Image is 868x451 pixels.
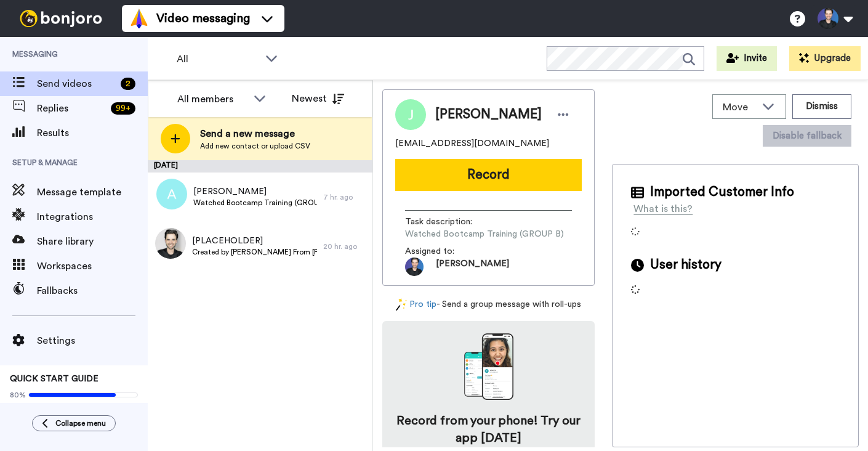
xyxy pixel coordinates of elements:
[10,375,98,383] span: QUICK START GUIDE
[650,256,721,274] span: User history
[396,298,436,311] a: Pro tip
[395,99,426,130] img: Image of Joshua
[405,216,491,228] span: Task description :
[382,298,595,311] div: - Send a group message with roll-ups
[192,247,317,257] span: Created by [PERSON_NAME] From [PERSON_NAME][GEOGRAPHIC_DATA]
[193,185,317,198] span: [PERSON_NAME]
[111,102,135,115] div: 99 +
[650,183,794,201] span: Imported Customer Info
[177,52,259,67] span: All
[37,185,148,200] span: Message template
[464,333,513,400] img: download
[148,160,372,173] div: [DATE]
[405,228,564,240] span: Watched Bootcamp Training (GROUP B)
[37,76,116,91] span: Send videos
[436,258,509,276] span: [PERSON_NAME]
[156,179,187,209] img: a.png
[37,333,148,348] span: Settings
[55,418,106,428] span: Collapse menu
[717,46,777,71] button: Invite
[792,94,851,119] button: Dismiss
[789,46,861,71] button: Upgrade
[395,159,582,191] button: Record
[405,258,424,276] img: 6be86ef7-c569-4fce-93cb-afb5ceb4fafb-1583875477.jpg
[200,141,310,151] span: Add new contact or upload CSV
[323,192,366,202] div: 7 hr. ago
[155,228,186,259] img: 6e068e8c-427a-4d8a-b15f-36e1abfcd730
[200,126,310,141] span: Send a new message
[396,298,407,311] img: magic-wand.svg
[121,78,135,90] div: 2
[156,10,250,27] span: Video messaging
[723,100,756,115] span: Move
[763,125,851,147] button: Disable fallback
[37,126,148,140] span: Results
[395,137,549,150] span: [EMAIL_ADDRESS][DOMAIN_NAME]
[37,209,148,224] span: Integrations
[323,242,366,251] div: 20 hr. ago
[37,234,148,249] span: Share library
[177,92,247,107] div: All members
[283,86,353,111] button: Newest
[32,415,116,431] button: Collapse menu
[15,10,107,27] img: bj-logo-header-white.svg
[37,283,148,298] span: Fallbacks
[10,402,138,412] span: Send yourself a test
[37,259,148,274] span: Workspaces
[193,198,317,208] span: Watched Bootcamp Training (GROUP A)
[395,412,582,447] h4: Record from your phone! Try our app [DATE]
[633,201,693,216] div: What is this?
[37,101,106,116] span: Replies
[435,105,542,124] span: [PERSON_NAME]
[10,390,26,400] span: 80%
[405,245,491,258] span: Assigned to:
[129,9,149,28] img: vm-color.svg
[192,235,317,247] span: [PLACEHOLDER]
